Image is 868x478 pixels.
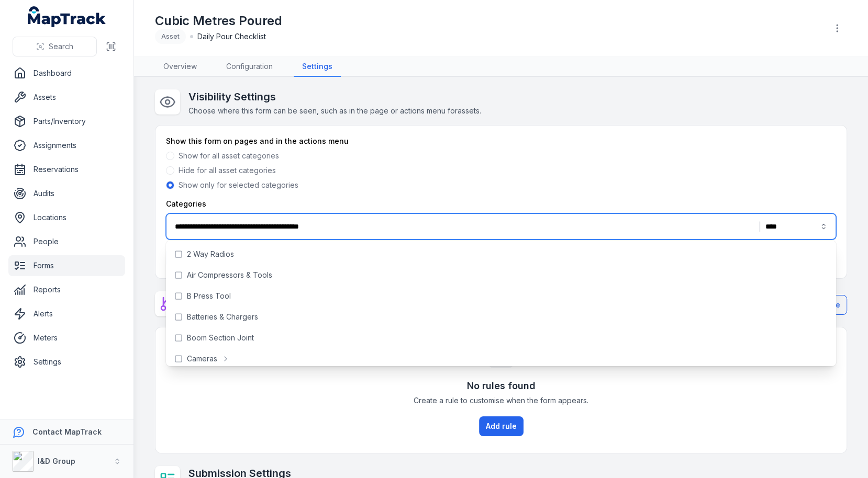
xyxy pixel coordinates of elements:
[8,63,125,84] a: Dashboard
[8,351,125,372] a: Settings
[187,354,217,364] span: Cameras
[8,87,125,108] a: Assets
[8,183,125,204] a: Audits
[13,37,97,56] button: Search
[155,57,205,77] a: Overview
[479,416,524,436] button: Add rule
[49,41,73,52] span: Search
[32,427,102,436] strong: Contact MapTrack
[197,31,266,42] span: Daily Pour Checklist
[8,327,125,348] a: Meters
[8,207,125,228] a: Locations
[179,180,298,190] label: Show only for selected categories
[8,279,125,300] a: Reports
[187,333,254,343] span: Boom Section Joint
[8,303,125,324] a: Alerts
[188,106,481,115] span: Choose where this form can be seen, such as in the page or actions menu for assets .
[8,111,125,132] a: Parts/Inventory
[38,457,75,465] strong: I&D Group
[166,199,206,209] label: Categories
[8,135,125,156] a: Assignments
[218,57,281,77] a: Configuration
[187,312,258,322] span: Batteries & Chargers
[187,291,231,301] span: B Press Tool
[155,13,282,29] h1: Cubic Metres Poured
[467,379,536,393] h3: No rules found
[166,136,349,146] label: Show this form on pages and in the actions menu
[187,270,272,280] span: Air Compressors & Tools
[8,159,125,180] a: Reservations
[414,395,588,406] span: Create a rule to customise when the form appears.
[8,255,125,276] a: Forms
[179,165,276,176] label: Hide for all asset categories
[28,6,106,27] a: MapTrack
[155,29,186,44] div: Asset
[8,231,125,252] a: People
[294,57,341,77] a: Settings
[187,249,234,259] span: 2 Way Radios
[188,89,481,104] h2: Visibility Settings
[179,151,279,161] label: Show for all asset categories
